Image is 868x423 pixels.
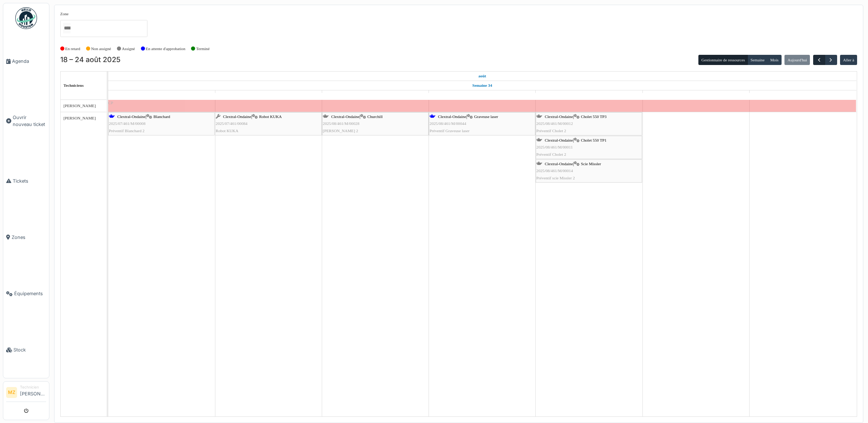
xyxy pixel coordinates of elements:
[60,56,121,64] h2: 18 – 24 août 2025
[536,145,573,149] span: 2025/08/461/M/00011
[3,209,49,265] a: Zones
[6,387,17,398] li: MZ
[108,101,113,105] span: CP
[109,121,146,126] span: 2025/07/461/M/00008
[840,55,857,65] button: Aller à
[216,113,321,134] div: |
[3,153,49,209] a: Tickets
[536,137,641,158] div: |
[259,114,281,119] span: Robot KUKA
[698,55,748,65] button: Gestionnaire de ressources
[109,113,214,134] div: |
[784,55,810,65] button: Aujourd'hui
[367,114,382,119] span: Churchill
[430,113,535,134] div: |
[15,7,37,29] img: Badge_color-CXgf-gQk.svg
[13,346,46,353] span: Stock
[767,55,782,65] button: Mois
[581,162,601,166] span: Scie Missler
[545,114,573,119] span: Clextral-Ondaine
[12,58,46,65] span: Agenda
[367,90,384,99] a: 20 août 2025
[536,168,573,173] span: 2025/08/461/M/00014
[323,113,428,134] div: |
[216,129,238,133] span: Robot KUKA
[474,114,498,119] span: Graveuse laser
[536,176,575,180] span: Préventif scie Missler 2
[475,90,490,99] a: 21 août 2025
[20,385,46,390] div: Technicien
[476,72,488,81] a: 18 août 2025
[91,46,111,52] label: Non assigné
[216,121,248,126] span: 2025/07/461/00084
[687,90,704,99] a: 23 août 2025
[3,265,49,322] a: Équipements
[13,178,46,184] span: Tickets
[581,138,607,142] span: Cholet 550 TP1
[471,81,494,90] a: Semaine 34
[223,114,251,119] span: Clextral-Ondaine
[64,116,96,120] span: [PERSON_NAME]
[825,55,837,65] button: Suivant
[154,90,169,99] a: 18 août 2025
[64,83,84,88] span: Techniciens
[536,121,573,126] span: 2025/08/461/M/00012
[536,160,641,182] div: |
[6,385,46,402] a: MZ Technicien[PERSON_NAME]
[14,290,46,297] span: Équipements
[331,114,360,119] span: Clextral-Ondaine
[65,46,80,52] label: En retard
[545,162,573,166] span: Clextral-Ondaine
[12,234,46,241] span: Zones
[196,46,210,52] label: Terminé
[536,129,566,133] span: Préventif Cholet 2
[581,90,597,99] a: 22 août 2025
[60,11,69,17] label: Zone
[536,152,566,156] span: Préventif Cholet 2
[3,33,49,89] a: Agenda
[813,55,825,65] button: Précédent
[117,114,146,119] span: Clextral-Ondaine
[109,129,145,133] span: Préventif Blanchard 2
[122,46,135,52] label: Assigné
[323,129,358,133] span: [PERSON_NAME] 2
[536,113,641,134] div: |
[430,121,466,126] span: 2025/08/461/M/00044
[581,114,607,119] span: Cholet 550 TP3
[3,322,49,378] a: Stock
[13,114,46,128] span: Ouvrir nouveau ticket
[260,90,277,99] a: 19 août 2025
[63,23,70,33] input: Tous
[795,90,811,99] a: 24 août 2025
[153,114,170,119] span: Blanchard
[146,46,185,52] label: En attente d'approbation
[3,89,49,152] a: Ouvrir nouveau ticket
[747,55,767,65] button: Semaine
[20,385,46,400] li: [PERSON_NAME]
[64,103,96,108] span: [PERSON_NAME]
[545,138,573,142] span: Clextral-Ondaine
[323,121,360,126] span: 2025/08/461/M/00028
[438,114,466,119] span: Clextral-Ondaine
[430,129,470,133] span: Préventif Graveuse laser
